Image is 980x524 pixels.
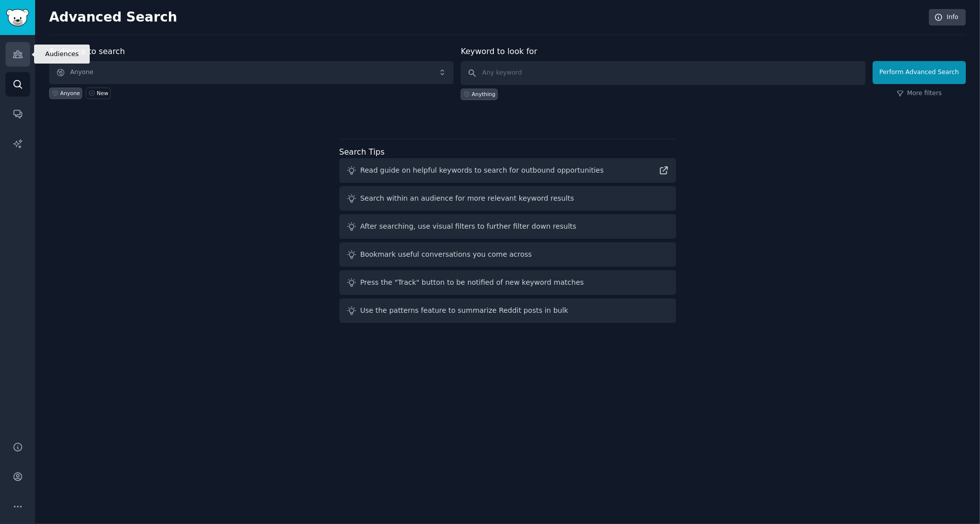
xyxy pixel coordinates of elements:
[49,61,454,84] button: Anyone
[86,88,110,99] a: New
[360,305,568,316] div: Use the patterns feature to summarize Reddit posts in bulk
[339,147,385,157] label: Search Tips
[461,61,865,85] input: Any keyword
[49,10,923,26] h2: Advanced Search
[461,47,537,56] label: Keyword to look for
[97,90,108,97] div: New
[873,61,966,84] button: Perform Advanced Search
[897,89,942,98] a: More filters
[360,221,576,232] div: After searching, use visual filters to further filter down results
[360,277,584,288] div: Press the "Track" button to be notified of new keyword matches
[360,165,604,176] div: Read guide on helpful keywords to search for outbound opportunities
[6,9,29,27] img: GummySearch logo
[49,47,125,56] label: Audience to search
[929,9,966,26] a: Info
[60,90,80,97] div: Anyone
[472,91,495,98] div: Anything
[360,193,574,204] div: Search within an audience for more relevant keyword results
[360,249,532,260] div: Bookmark useful conversations you come across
